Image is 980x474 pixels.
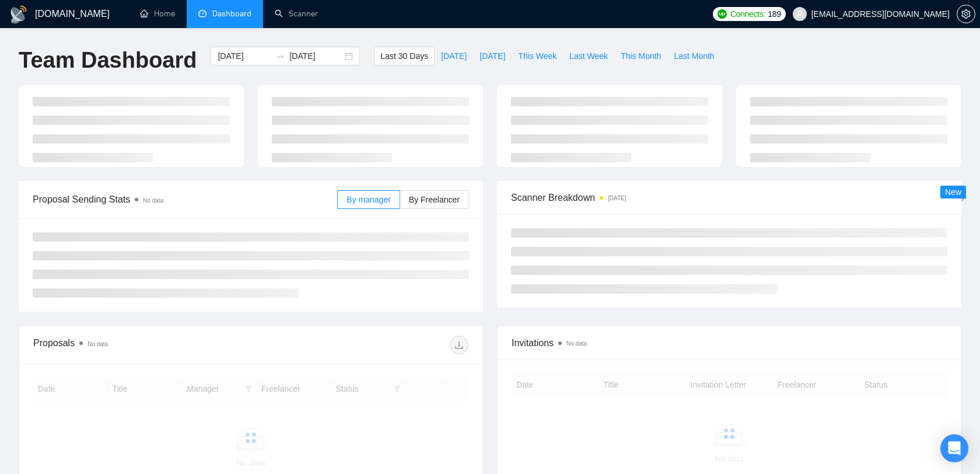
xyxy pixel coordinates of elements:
[940,434,968,462] div: Open Intercom Messenger
[409,195,460,204] span: By Freelancer
[566,340,587,347] span: No data
[796,10,804,18] span: user
[957,9,975,19] a: setting
[563,47,614,65] button: Last Week
[768,8,780,20] span: 189
[945,187,961,197] span: New
[212,9,251,19] span: Dashboard
[9,5,28,24] img: logo
[667,47,720,65] button: Last Month
[512,336,947,350] span: Invitations
[512,47,563,65] button: This Week
[346,195,390,204] span: By manager
[441,50,467,62] span: [DATE]
[957,9,975,19] span: setting
[275,9,318,19] a: searchScanner
[435,47,473,65] button: [DATE]
[87,341,108,347] span: No data
[621,50,661,62] span: This Month
[473,47,512,65] button: [DATE]
[730,8,765,20] span: Connects:
[140,9,175,19] a: homeHome
[674,50,714,62] span: Last Month
[374,47,435,65] button: Last 30 Days
[717,9,727,19] img: upwork-logo.png
[608,195,626,201] time: [DATE]
[275,51,285,61] span: swap-right
[569,50,608,62] span: Last Week
[614,47,667,65] button: This Month
[198,9,206,18] span: dashboard
[218,50,271,62] input: Start date
[289,50,342,62] input: End date
[143,197,163,204] span: No data
[19,47,197,74] h1: Team Dashboard
[380,50,428,62] span: Last 30 Days
[480,50,505,62] span: [DATE]
[275,51,285,61] span: to
[518,50,556,62] span: This Week
[33,336,251,354] div: Proposals
[511,190,947,205] span: Scanner Breakdown
[957,5,975,23] button: setting
[33,192,337,207] span: Proposal Sending Stats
